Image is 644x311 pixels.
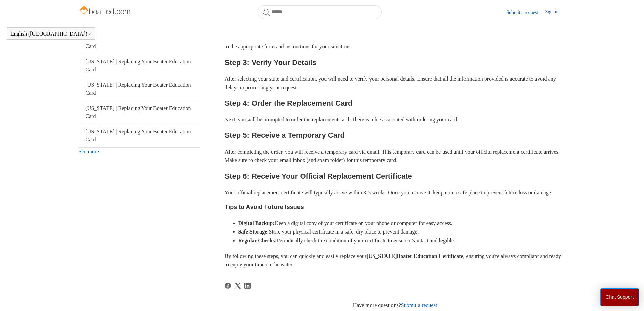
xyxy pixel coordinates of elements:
p: Your official replacement certificate will typically arrive within 3-5 weeks. Once you receive it... [225,188,566,197]
input: Search [258,5,382,19]
a: See more [79,149,99,154]
a: LinkedIn [244,283,251,289]
h3: Tips to Avoid Future Issues [225,202,566,212]
svg: Share this page on LinkedIn [244,283,251,289]
svg: Share this page on Facebook [225,283,231,289]
a: [US_STATE] | Replacing Your Boater Education Card [79,124,200,147]
a: X Corp [235,283,241,289]
h2: Step 6: Receive Your Official Replacement Certificate [225,170,566,182]
a: [US_STATE] | Replacing Your Boater Education Card [79,54,200,77]
strong: [US_STATE] [366,253,397,259]
img: Boat-Ed Help Center home page [79,4,133,18]
h2: Step 4: Order the Replacement Card [225,97,566,109]
a: Facebook [225,283,231,289]
li: Store your physical certificate in a safe, dry place to prevent damage. [238,227,566,236]
a: Submit a request [401,302,437,308]
a: [US_STATE] | Replacing Your Boater Education Card [79,77,200,101]
strong: Regular Checks: [238,238,277,243]
a: Submit a request [506,9,545,16]
p: By following these steps, you can quickly and easily replace your , ensuring you're always compli... [225,252,566,269]
svg: Share this page on X Corp [235,283,241,289]
button: Chat Support [600,288,639,306]
li: Periodically check the condition of your certificate to ensure it's intact and legible. [238,236,566,245]
li: Keep a digital copy of your certificate on your phone or computer for easy access. [238,219,566,228]
strong: Digital Backup: [238,220,275,226]
strong: Safe Storage: [238,229,269,235]
p: After selecting your state and certification, you will need to verify your personal details. Ensu... [225,74,566,92]
a: [US_STATE] | Replacing Your Boater Education Card [79,101,200,124]
strong: Boater Education Certificate [397,253,463,259]
h2: Step 5: Receive a Temporary Card [225,129,566,141]
a: Sign in [545,8,565,16]
p: Next, you will be prompted to order the replacement card. There is a fee associated with ordering... [225,115,566,124]
h2: Step 3: Verify Your Details [225,57,566,68]
p: After completing the order, you will receive a temporary card via email. This temporary card can ... [225,148,566,165]
div: Have more questions? [225,301,566,309]
button: English ([GEOGRAPHIC_DATA]) [10,31,91,37]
